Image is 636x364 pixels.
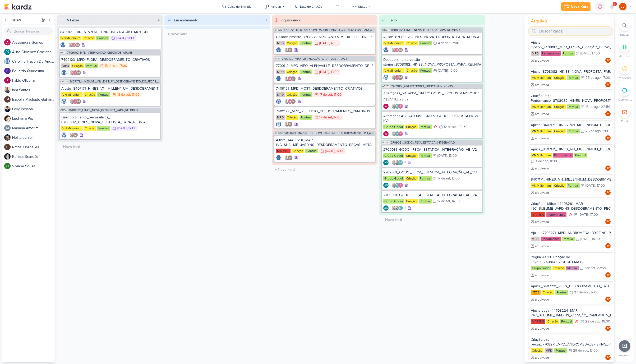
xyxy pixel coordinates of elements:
[6,50,10,53] p: AG
[477,17,484,23] div: 3
[383,75,389,80] img: Caroline Traven De Andrade
[287,76,293,81] img: Alessandra Gomes
[77,72,80,74] p: IM
[383,41,404,45] div: VN Millenium
[319,42,329,45] div: [DATE]
[535,136,549,141] p: arquivado
[276,122,281,127] div: Criador(a): Caroline Traven De Andrade
[600,105,610,109] div: , 22:59
[287,122,293,127] div: Isabella Machado Guimarães
[276,99,281,104] div: Criador(a): Caroline Traven De Andrade
[391,75,397,80] img: Iara Santos
[97,92,110,97] div: Pontual
[76,44,79,47] p: IM
[117,93,130,96] div: 18 de set
[531,75,552,80] div: VN Millenium
[553,104,566,109] div: Criação
[130,93,140,96] div: , 17:00
[580,52,590,55] div: [DATE]
[398,160,403,165] div: Aline Gimenez Graciano
[12,163,55,169] div: V i v i a n e S o u s a
[383,47,389,53] div: Criador(a): Caroline Traven De Andrade
[82,36,95,40] div: Criação
[325,149,335,153] div: [DATE]
[384,162,388,164] p: AG
[276,109,373,114] div: 7409122_MPD_REFFUGIO_DESDOBRAMENTO_CRIATIVOS
[276,99,281,104] img: Caroline Traven De Andrade
[284,29,375,31] span: 7708271_MPD_ANDROMEDA_BRIEFING_PEÇAS_NOVO_KV_LANÇAMENTO
[383,170,481,175] div: 2709081_GODOI_PEÇA_ESTATICA_INTEGRAÇÃO_AB_V3
[276,155,281,160] div: Criador(a): Caroline Traven De Andrade
[615,20,634,37] li: Ctrl + F
[276,76,281,81] img: Caroline Traven De Andrade
[399,49,402,52] p: IM
[4,39,11,45] img: Alessandra Gomes
[398,131,403,136] img: Alessandra Gomes
[4,163,11,169] div: Viviane Sousa
[403,160,406,165] span: +1
[12,116,55,121] div: L u c i m a r a P a z
[4,115,11,122] img: Lucimara Paz
[287,99,293,104] img: Alessandra Gomes
[383,160,389,165] div: Criador(a): Aline Gimenez Graciano
[391,131,397,136] img: Iara Santos
[4,49,11,55] div: Aline Gimenez Graciano
[299,115,312,120] div: Pontual
[619,3,626,10] div: Joney Viana
[12,125,55,131] div: M a r i a n a A m o r i m
[541,51,561,56] div: Performance
[405,176,418,181] div: Criação
[607,167,610,170] p: JV
[335,149,344,153] div: , 17:00
[391,160,397,165] img: Iara Santos
[405,125,418,129] div: Criação
[388,98,398,101] div: [DATE]
[553,129,566,133] div: Criação
[283,122,293,127] div: Colaboradores: Iara Santos, Isabella Machado Guimarães
[72,42,77,48] img: Alessandra Gomes
[69,109,138,112] span: 8708082_HINES_NOVA_PROPOSTA_PARA_REUNIAO
[84,92,96,97] div: Criação
[61,126,82,131] div: VN Millenium
[383,68,404,73] div: VN Millenium
[73,132,78,138] div: Isabella Machado Guimarães
[601,76,610,80] div: , 17:00
[284,155,289,160] img: Iara Santos
[291,76,296,81] div: Isabella Machado Guimarães
[586,130,601,133] div: 26 de ago
[390,160,406,165] div: Colaboradores: Iara Santos, Levy Pessoa, Aline Gimenez Graciano, Alessandra Gomes
[383,147,481,152] div: 2709081_GODOI_PEÇA_ESTATICA_INTEGRAÇÃO_AB_V2
[395,104,400,109] div: Aline Gimenez Graciano
[286,41,298,45] div: Criação
[276,115,285,120] div: MPD
[607,137,610,140] p: JV
[276,76,281,81] div: Criador(a): Caroline Traven De Andrade
[531,104,552,109] div: VN Millenium
[319,93,332,96] div: 17 de set
[590,52,600,55] div: , 17:00
[61,99,67,104] img: Caroline Traven De Andrade
[390,47,403,53] div: Colaboradores: Iara Santos, Alessandra Gomes, Isabella Machado Guimarães
[399,76,402,79] p: IM
[4,96,11,103] div: Isabella Machado Guimarães
[299,70,312,74] div: Pontual
[283,155,293,160] div: Colaboradores: Iara Santos, Isabella Machado Guimarães
[6,98,9,101] p: IM
[289,49,291,52] p: IM
[12,97,55,102] div: I s a b e l l a M a c h a d o G u i m a r ã e s
[390,104,403,109] div: Colaboradores: Iara Santos, Aline Gimenez Graciano, Alessandra Gomes
[619,54,630,59] p: Grupos
[283,99,296,104] div: Colaboradores: Iara Santos, Alessandra Gomes, Isabella Machado Guimarães
[60,51,66,54] span: IM117
[614,2,616,6] span: 9+
[450,42,459,45] div: , 17:00
[105,64,118,68] div: 18 de set
[286,115,298,120] div: Criação
[531,147,611,152] div: Ajuste_8407171_HINES_VN_MILLENNIUM_DESDOBRAMENTO_DE_PEÇAS_V1
[395,47,400,53] img: Alessandra Gomes
[380,216,484,224] input: + Novo kard
[283,47,293,53] div: Colaboradores: Iara Santos, Isabella Machado Guimarães
[284,99,289,104] img: Iara Santos
[607,113,610,115] p: JV
[4,77,11,84] div: Fabio Oliveira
